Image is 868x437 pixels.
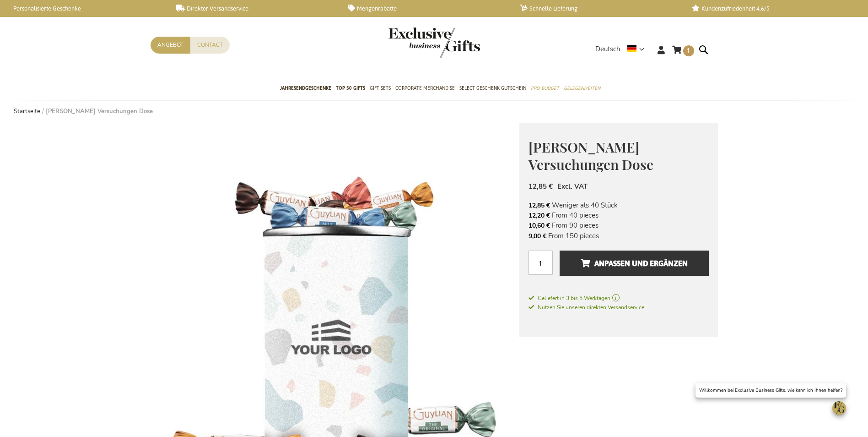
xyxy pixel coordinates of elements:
li: From 90 pieces [528,220,709,230]
span: Gelegenheiten [564,83,600,93]
span: Select Geschenk Gutschein [459,83,526,93]
li: From 150 pieces [528,231,709,241]
a: Angebot [151,37,190,54]
a: Direkter Versandservice [176,5,333,12]
span: Anpassen und ergänzen [581,256,688,271]
span: 12,20 € [528,211,550,220]
span: 10,60 € [528,221,550,230]
span: 12,85 € [528,201,550,210]
span: Deutsch [595,44,620,55]
input: Menge [528,251,553,275]
div: Deutsch [595,44,650,55]
li: From 40 pieces [528,210,709,220]
span: Gift Sets [370,83,391,93]
span: Nutzen Sie unseren direkten Versandservice [528,304,644,311]
a: Mengenrabatte [348,5,505,12]
a: Startseite [14,107,40,115]
a: Schnelle Lieferung [520,5,677,12]
span: Excl. VAT [557,182,588,191]
span: 1 [686,46,690,55]
span: Pro Budget [531,83,559,93]
span: Jahresendgeschenke [280,83,331,93]
a: Kundenzufriedenheit 4,6/5 [692,5,849,12]
a: Nutzen Sie unseren direkten Versandservice [528,302,644,311]
img: Exclusive Business gifts logo [388,27,480,58]
a: store logo [388,27,434,58]
strong: [PERSON_NAME] Versuchungen Dose [46,107,153,115]
span: Corporate Merchandise [395,83,455,93]
button: Anpassen und ergänzen [560,251,708,276]
a: Personalisierte Geschenke [5,5,162,12]
li: Weniger als 40 Stück [528,200,709,210]
a: 1 [672,44,694,59]
a: Geliefert in 3 bis 5 Werktagen [528,294,709,302]
span: TOP 50 Gifts [336,83,365,93]
span: 9,00 € [528,232,546,240]
span: 12,85 € [528,182,553,191]
a: Contact [190,37,230,54]
span: [PERSON_NAME] Versuchungen Dose [528,138,653,174]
